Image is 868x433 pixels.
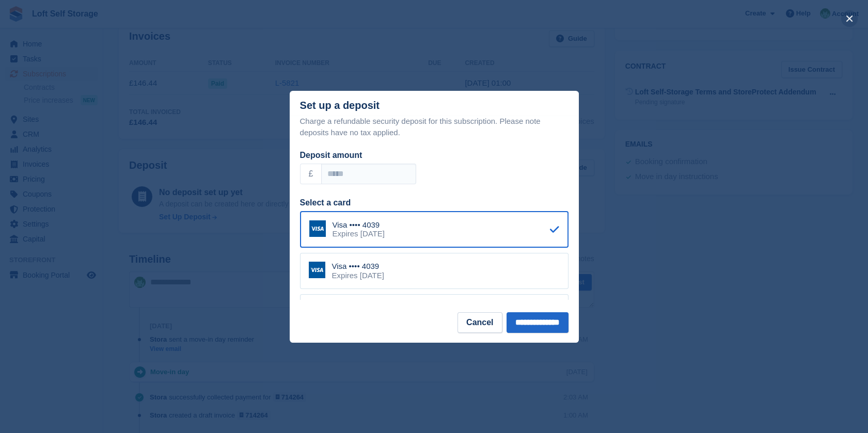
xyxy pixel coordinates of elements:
div: Expires [DATE] [333,229,385,238]
div: Visa •••• 4039 [332,262,384,271]
img: Visa Logo [309,262,325,278]
div: Select a card [300,197,569,209]
button: Cancel [457,312,502,333]
div: Expires [DATE] [332,271,384,280]
button: close [841,10,858,27]
div: Visa •••• 4039 [333,220,385,230]
img: Visa Logo [309,220,326,237]
label: Deposit amount [300,151,362,159]
p: Charge a refundable security deposit for this subscription. Please note deposits have no tax appl... [300,116,569,139]
div: Set up a deposit [300,100,380,111]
